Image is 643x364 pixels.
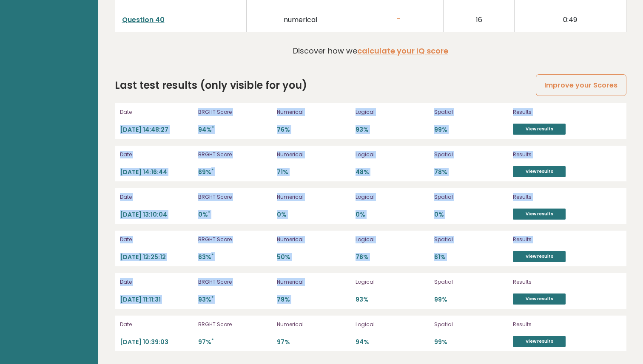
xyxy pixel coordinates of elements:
[120,236,193,243] p: Date
[198,236,272,243] p: BRGHT Score
[356,296,429,304] p: 93%
[356,278,429,286] p: Logical
[513,293,566,305] a: View results
[513,236,602,243] p: Results
[293,45,448,56] p: Discover how we
[120,278,193,286] p: Date
[361,15,436,24] h3: -
[198,193,272,201] p: BRGHT Score
[513,193,602,201] p: Results
[513,108,602,116] p: Results
[198,211,272,219] p: 0%
[120,151,193,158] p: Date
[515,7,626,32] td: 0:49
[434,338,508,346] p: 99%
[277,236,350,243] p: Numerical
[277,151,350,158] p: Numerical
[434,278,508,286] p: Spatial
[434,126,508,134] p: 99%
[434,193,508,201] p: Spatial
[513,336,566,347] a: View results
[247,7,354,32] td: numerical
[356,338,429,346] p: 94%
[122,15,165,25] a: Question 40
[277,253,350,261] p: 50%
[434,253,508,261] p: 61%
[277,321,350,328] p: Numerical
[434,108,508,116] p: Spatial
[277,211,350,219] p: 0%
[120,126,193,134] p: [DATE] 14:48:27
[198,108,272,116] p: BRGHT Score
[277,168,350,176] p: 71%
[115,78,307,93] h2: Last test results (only visible for you)
[356,168,429,176] p: 48%
[356,108,429,116] p: Logical
[513,124,566,135] a: View results
[356,126,429,134] p: 93%
[198,296,272,304] p: 93%
[513,321,602,328] p: Results
[120,338,193,346] p: [DATE] 10:39:03
[277,278,350,286] p: Numerical
[434,211,508,219] p: 0%
[120,193,193,201] p: Date
[434,168,508,176] p: 78%
[198,151,272,158] p: BRGHT Score
[198,278,272,286] p: BRGHT Score
[120,108,193,116] p: Date
[357,45,448,56] a: calculate your IQ score
[356,321,429,328] p: Logical
[277,296,350,304] p: 79%
[434,151,508,158] p: Spatial
[356,193,429,201] p: Logical
[356,211,429,219] p: 0%
[434,321,508,328] p: Spatial
[434,236,508,243] p: Spatial
[198,126,272,134] p: 94%
[120,321,193,328] p: Date
[198,168,272,176] p: 69%
[536,74,626,96] a: Improve your Scores
[356,236,429,243] p: Logical
[120,296,193,304] p: [DATE] 11:11:31
[277,126,350,134] p: 76%
[356,253,429,261] p: 76%
[434,296,508,304] p: 99%
[198,253,272,261] p: 63%
[198,338,272,346] p: 97%
[513,278,602,286] p: Results
[513,166,566,177] a: View results
[198,321,272,328] p: BRGHT Score
[277,338,350,346] p: 97%
[513,151,602,158] p: Results
[120,211,193,219] p: [DATE] 13:10:04
[513,251,566,262] a: View results
[513,209,566,220] a: View results
[356,151,429,158] p: Logical
[444,7,515,32] td: 16
[277,193,350,201] p: Numerical
[120,168,193,176] p: [DATE] 14:16:44
[277,108,350,116] p: Numerical
[120,253,193,261] p: [DATE] 12:25:12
